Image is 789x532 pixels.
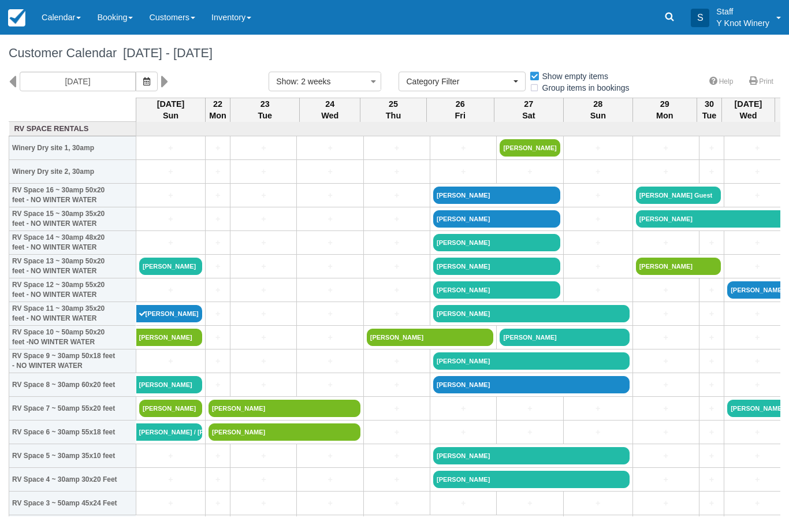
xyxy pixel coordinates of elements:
a: + [567,497,630,509]
a: + [727,379,787,391]
a: [PERSON_NAME] [136,376,203,393]
a: + [433,403,493,415]
a: Print [742,73,780,90]
th: RV Space 9 ~ 30amp 50x18 feet - NO WINTER WATER [9,349,136,373]
a: + [300,189,360,202]
a: + [300,142,360,154]
a: + [233,189,293,202]
a: + [367,261,427,273]
a: + [233,474,293,486]
a: + [636,379,696,391]
a: [PERSON_NAME] [136,329,203,346]
a: + [433,166,493,178]
a: [PERSON_NAME] [433,281,560,299]
label: Show empty items [529,68,616,85]
a: + [209,497,227,509]
a: + [367,166,427,178]
a: [PERSON_NAME] [636,210,788,228]
a: + [702,497,721,509]
a: + [233,355,293,367]
a: + [300,497,360,509]
a: + [727,189,787,202]
a: + [367,237,427,249]
a: + [233,166,293,178]
th: RV Space 6 ~ 30amp 55x18 feet [9,421,136,444]
a: + [433,497,493,509]
a: + [233,284,293,296]
a: + [367,142,427,154]
a: + [209,142,227,154]
a: + [636,308,696,320]
a: + [300,308,360,320]
th: 26 Fri [426,98,494,122]
a: + [567,142,630,154]
a: + [727,237,787,249]
th: 30 Tue [697,98,721,122]
a: + [500,166,560,178]
a: + [702,308,721,320]
a: + [636,497,696,509]
th: Winery Dry site 1, 30amp [9,136,136,160]
a: + [233,379,293,391]
a: + [636,403,696,415]
a: + [636,237,696,249]
label: Group items in bookings [529,79,637,96]
p: Y Knot Winery [716,17,769,29]
a: + [702,355,721,367]
a: + [300,166,360,178]
a: + [300,332,360,344]
div: S [691,9,709,27]
a: + [567,166,630,178]
a: + [567,403,630,415]
a: + [209,355,227,367]
a: + [727,332,787,344]
a: + [209,379,227,391]
a: + [367,379,427,391]
th: RV Space 7 ~ 50amp 55x20 feet [9,397,136,421]
a: + [636,426,696,438]
h1: Customer Calendar [9,46,780,60]
th: 24 Wed [300,98,360,122]
a: [PERSON_NAME] [367,329,494,346]
a: + [209,450,227,462]
a: + [567,426,630,438]
a: + [300,474,360,486]
a: + [209,474,227,486]
a: + [433,142,493,154]
a: + [139,237,202,249]
th: 22 Mon [206,98,230,122]
a: RV Space Rentals [12,124,133,135]
a: + [209,237,227,249]
a: + [209,166,227,178]
a: + [139,497,202,509]
a: + [233,237,293,249]
a: [PERSON_NAME] Guest [636,187,721,204]
a: + [727,497,787,509]
th: RV Space 5 ~ 30amp 35x10 feet [9,444,136,468]
a: + [139,142,202,154]
a: [PERSON_NAME] [209,400,360,417]
a: + [139,474,202,486]
a: + [727,142,787,154]
span: Group items in bookings [529,83,639,91]
a: + [139,355,202,367]
a: [PERSON_NAME] [433,234,560,251]
a: + [636,142,696,154]
a: + [367,403,427,415]
a: + [727,426,787,438]
a: + [567,284,630,296]
a: + [500,403,560,415]
a: [PERSON_NAME] [433,447,630,464]
a: [PERSON_NAME] [136,305,203,322]
a: + [727,308,787,320]
a: + [702,474,721,486]
a: + [567,213,630,225]
th: [DATE] Wed [722,98,775,122]
span: Show [276,77,296,86]
a: [PERSON_NAME] [433,352,630,370]
a: + [727,261,787,273]
span: : 2 weeks [296,77,330,86]
a: + [702,284,721,296]
th: [DATE] Sun [136,98,206,122]
a: + [727,355,787,367]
